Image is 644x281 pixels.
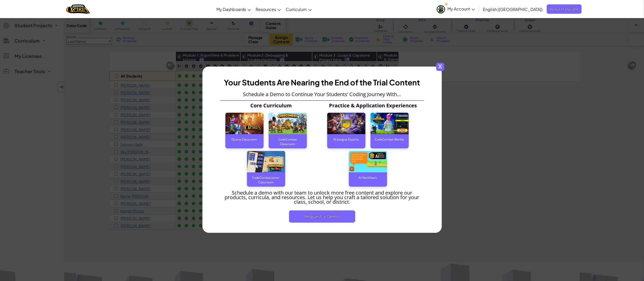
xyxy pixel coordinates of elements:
[216,7,246,12] span: My Dashboards
[243,92,401,97] p: Schedule a Demo to Continue Your Students’ Coding Journey With...
[322,103,424,108] p: Practice & Application Experiences
[349,172,387,183] div: AI HackStack
[214,2,253,16] a: My Dashboards
[66,4,90,14] img: Home
[220,190,424,204] p: Schedule a demo with our team to unlock more free content and explore our products, curricula, ​a...
[253,2,283,16] a: Resources
[349,151,387,173] img: AI Hackstack
[434,1,477,17] a: My Account
[448,6,475,11] span: My Account
[225,113,264,134] img: Ozaria
[481,2,545,16] a: English ([GEOGRAPHIC_DATA])
[283,2,314,16] a: Curriculum
[371,113,409,134] img: CodeCombat World
[327,113,365,134] img: AI League
[371,134,409,144] div: CodeCombat Worlds
[220,103,322,108] p: Core Curriculum
[437,5,445,14] img: avatar
[247,172,285,183] div: CodeCombat Junior Classroom
[547,4,582,14] a: Request a Quote
[256,7,276,12] span: Resources
[269,113,307,134] img: CodeCombat
[286,7,307,12] span: Curriculum
[269,134,307,144] div: CodeCombat Classroom
[483,7,543,12] span: English ([GEOGRAPHIC_DATA])
[247,151,285,173] img: CodeCombat Junior
[436,63,444,71] span: x
[327,134,365,144] div: AI League Esports
[224,77,420,88] h3: Your Students Are Nearing the End of the Trial Content
[225,134,264,144] div: Ozaria Classroom
[66,4,90,14] a: Ozaria by CodeCombat logo
[289,210,355,223] button: Request a Demo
